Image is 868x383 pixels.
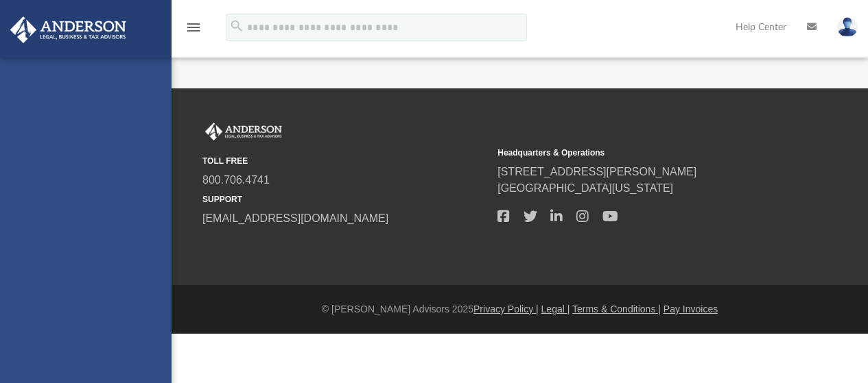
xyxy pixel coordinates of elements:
a: [EMAIL_ADDRESS][DOMAIN_NAME] [202,212,388,224]
div: © [PERSON_NAME] Advisors 2025 [172,302,868,317]
small: Headquarters & Operations [497,147,783,159]
i: search [229,18,244,34]
a: [STREET_ADDRESS][PERSON_NAME] [497,166,696,177]
a: Pay Invoices [664,304,718,314]
a: menu [185,26,202,36]
a: 800.706.4741 [202,174,270,186]
a: Legal | [541,304,570,314]
a: Privacy Policy | [473,304,539,314]
small: TOLL FREE [202,155,488,167]
img: Anderson Advisors Platinum Portal [202,123,285,140]
a: Terms & Conditions | [572,304,661,314]
a: [GEOGRAPHIC_DATA][US_STATE] [497,182,673,194]
small: SUPPORT [202,193,488,206]
i: menu [185,19,202,36]
img: Anderson Advisors Platinum Portal [6,16,130,43]
img: User Pic [837,17,858,37]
